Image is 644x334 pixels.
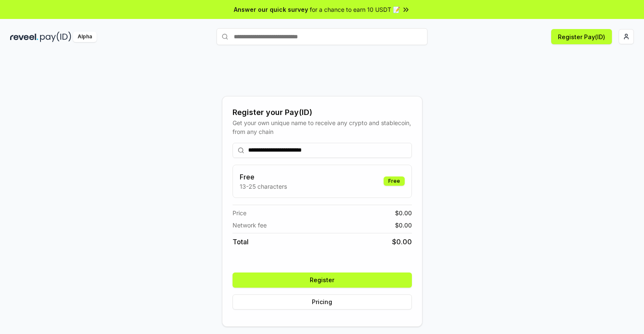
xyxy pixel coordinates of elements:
[40,32,71,42] img: pay_id
[395,221,412,230] span: $ 0.00
[240,172,287,182] h3: Free
[233,237,249,247] span: Total
[233,273,412,288] button: Register
[233,107,412,118] div: Register your Pay(ID)
[10,32,38,42] img: reveel_dark
[551,29,612,44] button: Register Pay(ID)
[310,5,400,14] span: for a chance to earn 10 USDT 📝
[395,208,412,217] span: $ 0.00
[233,118,412,136] div: Get your own unique name to receive any crypto and stablecoin, from any chain
[233,294,412,310] button: Pricing
[234,5,308,14] span: Answer our quick survey
[233,208,246,217] span: Price
[392,237,412,247] span: $ 0.00
[233,221,267,230] span: Network fee
[73,32,97,42] div: Alpha
[384,176,405,186] div: Free
[240,182,287,191] p: 13-25 characters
